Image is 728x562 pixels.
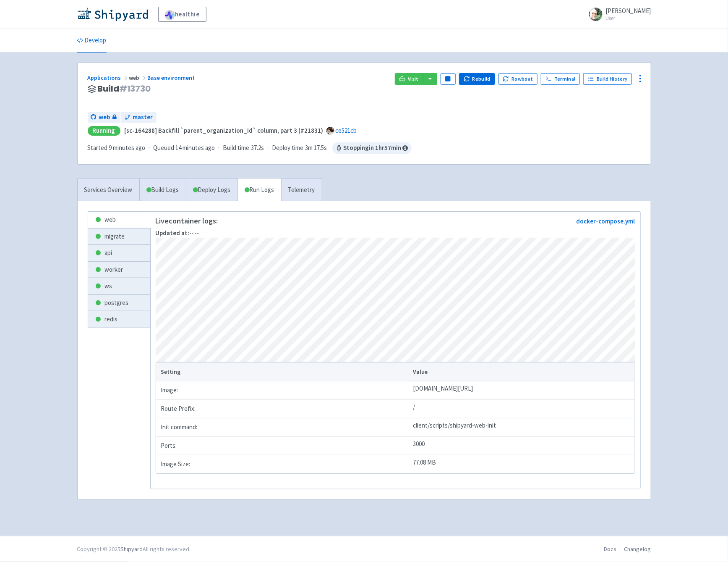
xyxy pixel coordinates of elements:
a: redis [88,311,150,328]
span: Deploy time [272,143,304,153]
span: web [99,113,110,122]
a: Telemetry [281,179,322,202]
a: docker-compose.yml [577,217,635,225]
td: Init command: [156,418,410,436]
a: Build History [583,73,632,85]
a: Changelog [624,545,651,553]
span: Visit [408,76,419,82]
span: Build time [223,143,250,153]
div: Copyright © 2025 All rights reserved. [77,545,191,554]
time: 9 minutes ago [109,144,146,152]
span: # 13730 [119,83,151,95]
span: Started [88,144,146,152]
td: 3000 [410,436,635,455]
a: Deploy Logs [186,179,237,202]
span: Queued [154,144,215,152]
td: Image: [156,381,410,399]
a: postgres [88,295,150,311]
strong: [sc-164288] Backfill `parent_organization_id` column, part 3 (#21831) [125,126,324,134]
a: Docs [604,545,617,553]
small: User [606,16,651,21]
span: web [129,74,148,81]
a: Applications [88,74,129,81]
td: Route Prefix: [156,399,410,418]
a: Develop [77,29,107,53]
a: Shipyard [121,545,143,553]
span: 37.2s [251,143,264,153]
a: master [121,112,157,123]
a: web [88,112,120,123]
a: Terminal [541,73,580,85]
div: Running [88,126,120,136]
td: / [410,399,635,418]
th: Setting [156,362,410,381]
span: master [133,113,153,122]
a: worker [88,262,150,278]
a: healthie [158,7,206,22]
a: api [88,245,150,261]
a: migrate [88,228,150,245]
span: --:-- [156,229,199,237]
a: Run Logs [237,179,281,202]
a: Services Overview [78,179,139,202]
span: Build [98,84,151,94]
td: client/scripts/shipyard-web-init [410,418,635,436]
span: Stopping in 1 hr 57 min [332,142,412,154]
p: Live container logs: [156,217,218,225]
button: Rowboat [498,73,538,85]
td: [DOMAIN_NAME][URL] [410,381,635,399]
button: Pause [441,73,456,85]
a: ce521cb [336,126,357,134]
td: 77.08 MB [410,455,635,473]
time: 14 minutes ago [176,144,215,152]
span: 3m 17.5s [305,143,327,153]
div: · · · [88,142,412,154]
a: Visit [395,73,423,85]
a: ws [88,278,150,294]
span: [PERSON_NAME] [606,7,651,15]
a: Base environment [148,74,196,81]
strong: Updated at: [156,229,190,237]
a: [PERSON_NAME] User [584,8,651,21]
td: Ports: [156,436,410,455]
td: Image Size: [156,455,410,473]
a: Build Logs [140,179,186,202]
th: Value [410,362,635,381]
a: web [88,212,150,228]
button: Rebuild [459,73,495,85]
img: Shipyard logo [77,8,148,21]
